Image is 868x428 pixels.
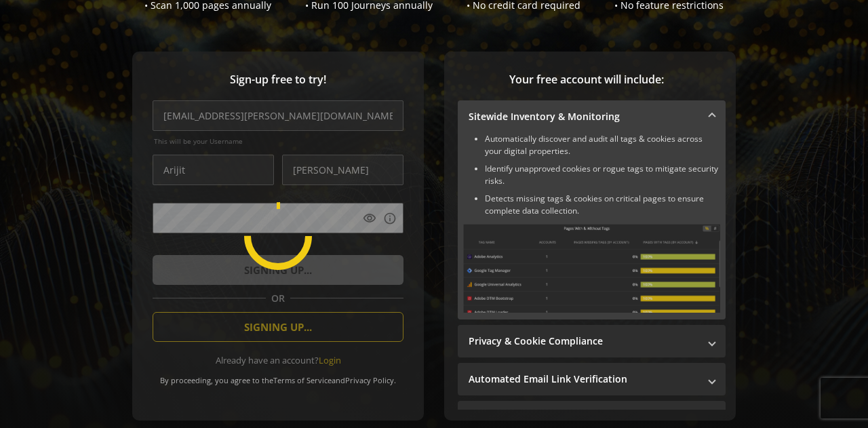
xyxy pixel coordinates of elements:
mat-panel-title: Sitewide Inventory & Monitoring [469,110,698,123]
mat-panel-title: Automated Email Link Verification [469,372,698,386]
mat-panel-title: Privacy & Cookie Compliance [469,334,698,348]
li: Detects missing tags & cookies on critical pages to ensure complete data collection. [485,193,720,217]
div: By proceeding, you agree to the and . [153,366,403,385]
mat-expansion-panel-header: Privacy & Cookie Compliance [458,325,726,357]
a: Privacy Policy [345,375,394,385]
div: Sitewide Inventory & Monitoring [458,133,726,319]
mat-expansion-panel-header: Sitewide Inventory & Monitoring [458,100,726,133]
span: Sign-up free to try! [153,72,403,87]
a: Terms of Service [273,375,332,385]
span: Your free account will include: [458,72,715,87]
mat-expansion-panel-header: Automated Email Link Verification [458,363,726,395]
img: Sitewide Inventory & Monitoring [463,224,720,313]
li: Identify unapproved cookies or rogue tags to mitigate security risks. [485,163,720,187]
li: Automatically discover and audit all tags & cookies across your digital properties. [485,133,720,157]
